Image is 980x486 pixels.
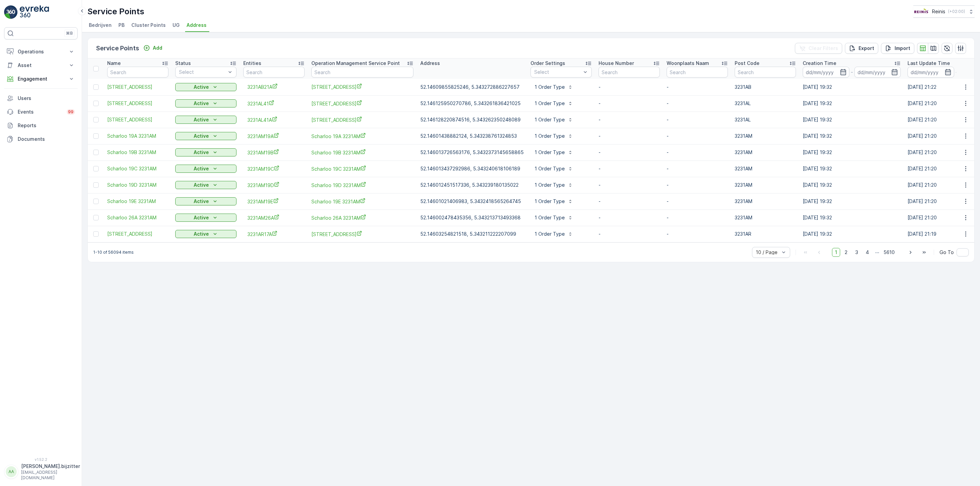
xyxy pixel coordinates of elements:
[799,112,904,128] td: [DATE] 19:32
[107,84,168,90] a: Boterstraat 21A 3231AB
[599,67,660,78] input: Search
[875,248,879,257] p: ...
[908,60,950,67] p: Last Update Time
[599,165,660,172] p: -
[799,226,904,242] td: [DATE] 19:32
[247,231,300,238] span: 3231AR17A
[535,149,565,156] p: 1 Order Type
[420,214,524,221] p: 52.146002478435356, 5.343213713493368
[795,43,842,54] button: Clear Filters
[735,67,796,78] input: Search
[599,84,660,90] p: -
[535,231,565,237] p: 1 Order Type
[21,470,80,481] p: [EMAIL_ADDRESS][DOMAIN_NAME]
[881,248,898,257] span: 5610
[311,133,413,140] a: Scharloo 19A 3231AM
[194,198,209,205] p: Active
[107,231,168,237] span: [STREET_ADDRESS]
[173,22,180,29] span: UG
[420,165,524,172] p: 52.146013437292986, 5.343240618106189
[247,165,300,172] span: 3231AM19C
[175,230,236,238] button: Active
[420,198,524,205] p: 52.14601021406983, 5.3432418565264745
[420,116,524,123] p: 52.146128220874516, 5.343262350248089
[243,67,305,78] input: Search
[66,31,73,36] p: ⌘B
[194,133,209,139] p: Active
[175,83,236,91] button: Active
[535,100,565,107] p: 1 Order Type
[175,214,236,222] button: Active
[420,84,524,90] p: 52.14609855825246, 5.343272886227657
[93,150,99,155] div: Toggle Row Selected
[107,149,168,156] a: Scharloo 19B 3231AM
[667,165,728,172] p: -
[18,76,64,82] p: Engagement
[175,99,236,107] button: Active
[311,116,413,123] a: Rozemarijnstraat 41A 3231AL
[420,100,524,107] p: 52.146125950270786, 5.343261836421025
[420,149,524,156] p: 52.146013726563176, 5.3432373145658865
[194,165,209,172] p: Active
[735,100,796,107] p: 3231AL
[799,210,904,226] td: [DATE] 19:32
[530,98,577,109] button: 1 Order Type
[667,84,728,90] p: -
[107,165,168,172] span: Scharloo 19C 3231AM
[599,60,634,67] p: House Number
[247,182,300,189] a: 3231AM19D
[311,182,413,189] a: Scharloo 19D 3231AM
[93,166,99,171] div: Toggle Row Selected
[93,250,134,255] p: 1-10 of 56094 items
[420,182,524,188] p: 52.146012451517336, 5.343239180135022
[599,149,660,156] p: -
[311,198,413,205] a: Scharloo 19E 3231AM
[247,133,300,140] span: 3231AM19A
[21,463,80,470] p: [PERSON_NAME].bijzitter
[4,72,78,86] button: Engagement
[311,214,413,221] a: Scharloo 26A 3231AM
[93,199,99,204] div: Toggle Row Selected
[18,108,63,115] p: Events
[599,133,660,139] p: -
[4,463,78,481] button: AA[PERSON_NAME].bijzitter[EMAIL_ADDRESS][DOMAIN_NAME]
[175,148,236,156] button: Active
[311,60,400,67] p: Operation Management Service Point
[6,466,17,477] div: AA
[18,48,64,55] p: Operations
[107,198,168,205] span: Scharloo 19E 3231AM
[420,231,524,237] p: 52.14603254821518, 5.343211222207099
[247,198,300,205] span: 3231AM19E
[96,44,139,53] p: Service Points
[799,177,904,193] td: [DATE] 19:32
[311,83,413,90] span: [STREET_ADDRESS]
[667,133,728,139] p: -
[530,212,577,223] button: 1 Order Type
[4,132,78,146] a: Documents
[799,144,904,161] td: [DATE] 19:32
[311,83,413,90] a: Boterstraat 21A 3231AB
[153,45,162,51] p: Add
[832,248,840,257] span: 1
[895,45,910,52] p: Import
[131,22,166,29] span: Cluster Points
[247,116,300,123] span: 3231AL41A
[808,45,838,52] p: Clear Filters
[20,5,49,19] img: logo_light-DOdMpM7g.png
[311,165,413,172] a: Scharloo 19C 3231AM
[535,214,565,221] p: 1 Order Type
[247,83,300,90] a: 3231AB21A
[735,165,796,172] p: 3231AM
[247,214,300,221] span: 3231AM26A
[913,8,929,15] img: Reinis-Logo-Vrijstaand_Tekengebied-1-copy2_aBO4n7j.png
[107,84,168,90] span: [STREET_ADDRESS]
[18,122,75,129] p: Reports
[535,165,565,172] p: 1 Order Type
[599,116,660,123] p: -
[845,43,878,54] button: Export
[667,100,728,107] p: -
[107,182,168,188] span: Scharloo 19D 3231AM
[735,116,796,123] p: 3231AL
